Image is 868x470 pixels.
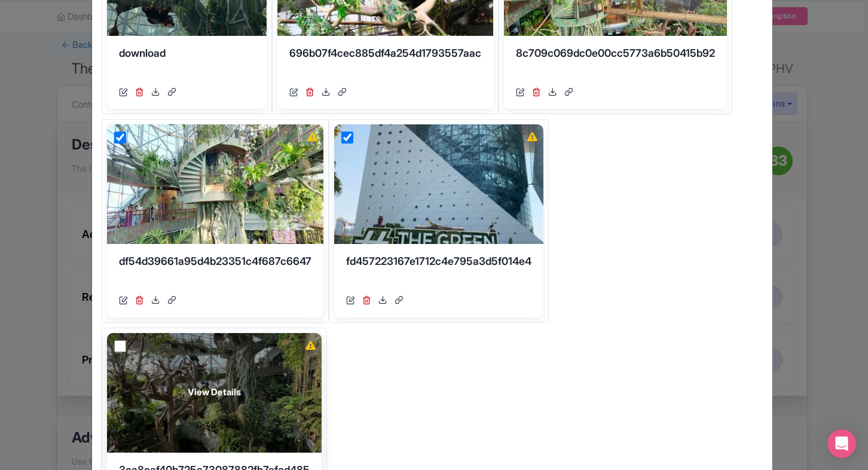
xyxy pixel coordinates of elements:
span: View Details [188,386,241,399]
div: 696b07f4cec885df4a254d1793557aac [289,45,481,81]
div: download [119,45,255,81]
div: fd457223167e1712c4e795a3d5f014e4 [346,254,531,289]
div: df54d39661a95d4b23351c4f687c6647 [119,254,311,289]
div: 8c709c069dc0e00cc5773a6b50415b92 [516,45,715,81]
div: Open Intercom Messenger [827,429,856,458]
a: View Details [107,333,322,453]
